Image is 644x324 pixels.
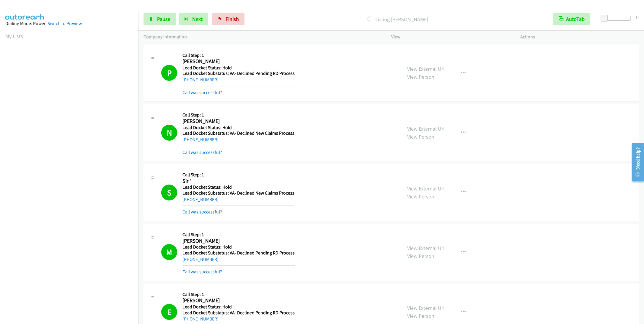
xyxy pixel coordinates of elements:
[179,13,208,25] button: Next
[144,33,381,40] p: Company Information
[182,292,295,297] h5: Call Step: 1
[182,112,294,118] h5: Call Step: 1
[182,197,219,202] a: [PHONE_NUMBER]
[182,184,294,190] h5: Lead Docket Status: Hold
[407,73,434,80] a: View Person
[182,52,295,58] h5: Call Step: 1
[407,305,445,311] a: View External Url
[192,16,203,22] span: Next
[182,130,294,136] h5: Lead Docket Substatus: VA- Declined New Claims Process
[157,16,170,22] span: Pause
[391,33,510,40] p: View
[636,13,639,21] div: 0
[182,269,222,274] a: Call was successful?
[212,13,244,25] a: Finish
[161,244,177,260] h1: M
[627,139,644,185] iframe: Resource Center
[182,297,292,304] h2: [PERSON_NAME]
[161,304,177,320] h1: E
[407,245,445,251] a: View External Url
[407,185,445,192] a: View External Url
[182,149,222,155] a: Call was successful?
[161,65,177,81] h1: P
[182,310,295,316] h5: Lead Docket Substatus: VA- Declined Pending RD Process
[182,137,219,142] a: [PHONE_NUMBER]
[182,172,294,178] h5: Call Step: 1
[48,21,82,26] a: Switch to Preview
[407,253,434,259] a: View Person
[182,77,219,83] a: [PHONE_NUMBER]
[182,244,295,250] h5: Lead Docket Status: Hold
[182,65,295,71] h5: Lead Docket Status: Hold
[182,190,294,196] h5: Lead Docket Substatus: VA- Declined New Claims Process
[604,16,631,21] div: Delay between calls (in seconds)
[226,16,239,22] span: Finish
[182,304,295,310] h5: Lead Docket Status: Hold
[182,238,292,244] h2: [PERSON_NAME]
[5,33,23,40] a: My Lists
[182,90,222,95] a: Call was successful?
[182,125,294,131] h5: Lead Docket Status: Hold
[182,178,292,185] h2: Sir '
[252,15,542,23] p: Dialing [PERSON_NAME]
[182,70,295,76] h5: Lead Docket Substatus: VA- Declined Pending RD Process
[407,65,445,72] a: View External Url
[553,13,590,25] button: AutoTab
[182,232,295,238] h5: Call Step: 1
[407,133,434,140] a: View Person
[5,20,133,27] div: Dialing Mode: Power |
[161,185,177,200] h1: S
[161,125,177,141] h1: N
[182,256,219,262] a: [PHONE_NUMBER]
[407,125,445,132] a: View External Url
[182,316,219,322] a: [PHONE_NUMBER]
[182,209,222,215] a: Call was successful?
[407,193,434,200] a: View Person
[520,33,639,40] p: Actions
[182,58,292,65] h2: [PERSON_NAME]
[182,250,295,256] h5: Lead Docket Substatus: VA- Declined Pending RD Process
[407,313,434,319] a: View Person
[182,118,292,125] h2: [PERSON_NAME]
[144,13,176,25] a: Pause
